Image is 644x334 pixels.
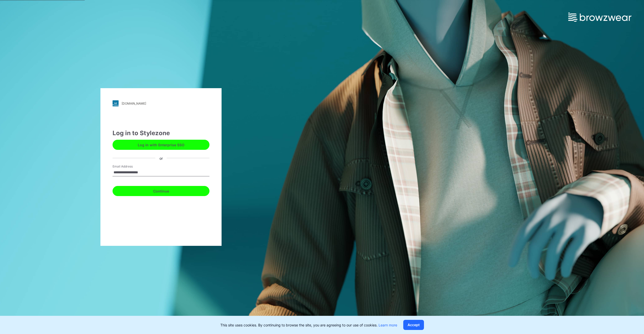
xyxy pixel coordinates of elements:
[403,320,424,330] button: Accept
[379,323,397,327] a: Learn more
[113,140,209,150] button: Log in with Enterprise SSO
[122,102,146,105] div: [DOMAIN_NAME]
[113,100,119,106] img: svg+xml;base64,PHN2ZyB3aWR0aD0iMjgiIGhlaWdodD0iMjgiIHZpZXdCb3g9IjAgMCAyOCAyOCIgZmlsbD0ibm9uZSIgeG...
[568,13,631,22] img: browzwear-logo.73288ffb.svg
[220,322,397,328] p: This site uses cookies. By continuing to browse the site, you are agreeing to our use of cookies.
[113,186,209,196] button: Continue
[155,155,167,161] div: or
[113,100,209,106] a: [DOMAIN_NAME]
[113,164,148,169] label: Email Address
[113,129,209,138] div: Log in to Stylezone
